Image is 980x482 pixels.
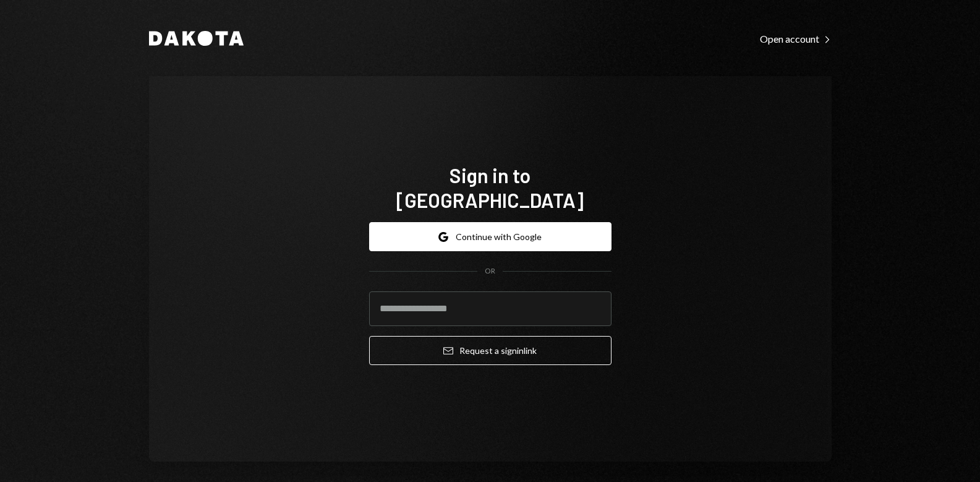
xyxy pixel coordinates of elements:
button: Continue with Google [369,222,611,251]
h1: Sign in to [GEOGRAPHIC_DATA] [369,163,611,212]
div: Open account [760,33,832,45]
div: OR [485,266,495,277]
button: Request a signinlink [369,336,611,365]
a: Open account [760,32,832,45]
